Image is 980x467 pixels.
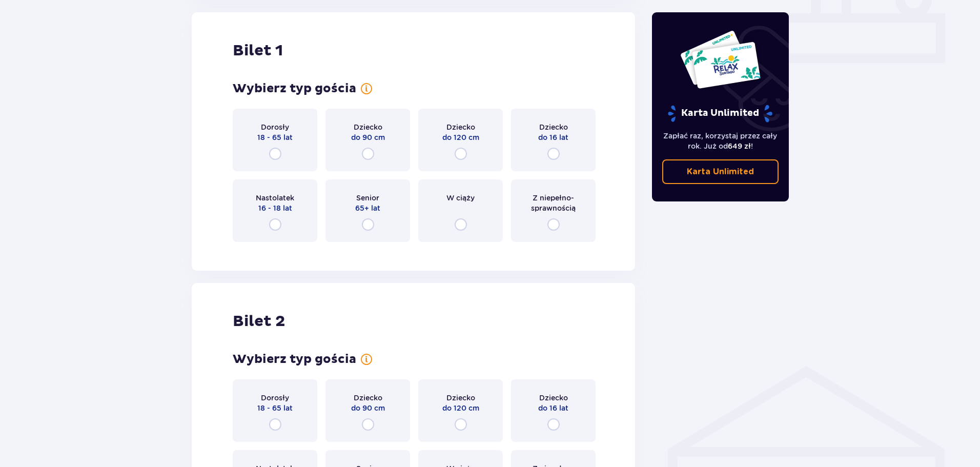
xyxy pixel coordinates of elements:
span: 16 - 18 lat [258,203,292,213]
span: Dorosły [261,393,289,403]
span: 649 zł [728,142,751,150]
img: Dwie karty całoroczne do Suntago z napisem 'UNLIMITED RELAX', na białym tle z tropikalnymi liśćmi... [680,30,761,89]
span: 18 - 65 lat [257,132,293,143]
h3: Wybierz typ gościa [233,352,356,367]
span: do 16 lat [538,132,568,143]
span: Dziecko [446,393,475,403]
span: Dziecko [354,122,382,132]
span: Dziecko [539,393,568,403]
span: Dziecko [354,393,382,403]
span: Z niepełno­sprawnością [520,193,586,213]
span: do 120 cm [442,403,479,413]
span: do 90 cm [351,403,385,413]
a: Karta Unlimited [662,159,779,184]
span: Dziecko [539,122,568,132]
p: Karta Unlimited [667,105,773,123]
span: Nastolatek [256,193,294,203]
span: W ciąży [446,193,475,203]
p: Zapłać raz, korzystaj przez cały rok. Już od ! [662,131,779,151]
span: do 16 lat [538,403,568,413]
span: 18 - 65 lat [257,403,293,413]
h2: Bilet 2 [233,312,285,331]
h2: Bilet 1 [233,41,283,60]
span: do 90 cm [351,132,385,143]
span: Senior [356,193,379,203]
span: Dorosły [261,122,289,132]
span: Dziecko [446,122,475,132]
span: do 120 cm [442,132,479,143]
h3: Wybierz typ gościa [233,81,356,96]
span: 65+ lat [355,203,380,213]
p: Karta Unlimited [687,166,754,177]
